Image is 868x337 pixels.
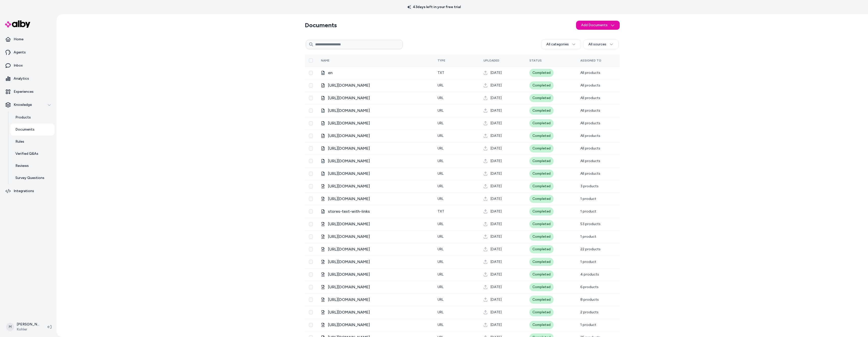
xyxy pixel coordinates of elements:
button: Select row [309,83,313,87]
span: [DATE] [491,297,502,302]
a: Products [10,111,55,124]
span: stores-text-with-links [328,208,370,215]
button: Select row [309,96,313,100]
span: URL [438,146,444,150]
span: txt [438,209,444,213]
button: Select row [309,134,313,138]
span: URL [438,108,444,113]
p: Knowledge [14,102,32,107]
div: 1531018-2/.pdf [321,284,429,290]
a: Survey Questions [10,172,55,184]
a: Reviews [10,160,55,172]
span: URL [438,310,444,314]
span: [DATE] [491,133,502,138]
span: M [6,323,14,331]
span: [DATE] [491,234,502,239]
span: URL [438,247,444,251]
span: [URL][DOMAIN_NAME] [328,297,370,303]
p: Reviews [15,163,29,168]
div: Completed [529,270,554,279]
div: /en/support/how-to-use-kohler-cleaning-products.html [321,82,429,88]
a: Agents [2,46,55,58]
a: Verified Q&As [10,148,55,160]
span: [URL][DOMAIN_NAME] [328,246,370,252]
p: Home [14,37,23,42]
span: URL [438,260,444,264]
span: URL [438,272,444,277]
div: 1240535-2/.pdf [321,183,429,189]
button: Select row [309,298,313,302]
span: [URL][DOMAIN_NAME] [328,271,370,278]
span: [URL][DOMAIN_NAME] [328,120,370,126]
span: All products [580,71,600,75]
div: Completed [529,321,554,329]
span: All products [580,83,600,87]
div: Completed [529,132,554,140]
div: Completed [529,308,554,316]
span: [URL][DOMAIN_NAME] [328,221,370,227]
span: [URL][DOMAIN_NAME] [328,82,370,88]
span: [DATE] [491,322,502,327]
span: 4 products [580,272,599,277]
span: [URL][DOMAIN_NAME] [328,234,370,240]
button: Select row [309,146,313,150]
span: URL [438,323,444,327]
span: All products [580,159,600,163]
p: Rules [15,139,24,144]
p: Analytics [14,76,29,81]
span: Uploaded [483,59,499,62]
span: [DATE] [491,222,502,227]
span: [URL][DOMAIN_NAME] [328,145,370,151]
button: Select row [309,109,313,113]
div: 1521975-2/.pdf [321,271,429,278]
div: /en/help/return-policy.html [321,145,429,151]
span: [DATE] [491,310,502,315]
span: [URL][DOMAIN_NAME] [328,259,370,265]
span: [DATE] [491,247,502,252]
button: Select row [309,184,313,188]
div: 1385274-5/.pdf [321,309,429,315]
button: Select row [309,159,313,163]
button: Select row [309,235,313,239]
div: en.txt [321,70,429,76]
span: [DATE] [491,259,502,264]
span: 1 product [580,260,596,264]
div: Completed [529,107,554,115]
span: URL [438,285,444,289]
span: URL [438,197,444,201]
p: Products [15,115,31,120]
p: Experiences [14,89,34,94]
span: [URL][DOMAIN_NAME] [328,108,370,114]
button: Select row [309,272,313,277]
span: [URL][DOMAIN_NAME] [328,322,370,328]
div: Completed [529,233,554,241]
span: [DATE] [491,108,502,113]
button: Select row [309,285,313,289]
span: [URL][DOMAIN_NAME] [328,183,370,189]
span: [URL][DOMAIN_NAME] [328,133,370,139]
div: 1553362-2/.pdf [321,297,429,303]
button: Select row [309,71,313,75]
img: alby Logo [5,20,30,28]
div: 1561054-2/.pdf [321,221,429,227]
span: [DATE] [491,272,502,277]
button: Select row [309,260,313,264]
span: Kohler [17,327,39,332]
p: Documents [15,127,35,132]
span: URL [438,121,444,125]
button: Select row [309,222,313,226]
div: 1581266-2/.pdf [321,259,429,265]
button: Add Documents [576,21,620,30]
a: Analytics [2,73,55,85]
span: 2 products [580,310,599,314]
span: [DATE] [491,285,502,290]
div: Completed [529,94,554,102]
span: txt [438,71,444,75]
span: All products [580,171,600,176]
span: [DATE] [491,83,502,88]
div: Completed [529,220,554,228]
span: URL [438,171,444,176]
div: Completed [529,182,554,190]
span: [URL][DOMAIN_NAME] [328,171,370,177]
button: Select row [309,323,313,327]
